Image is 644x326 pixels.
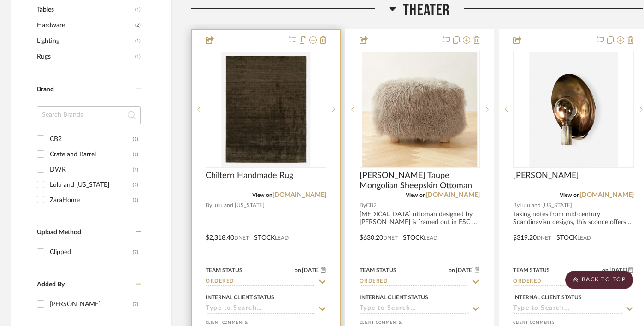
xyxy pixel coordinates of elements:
[206,278,315,286] input: Type to Search…
[133,162,138,177] div: (1)
[406,192,426,198] span: View on
[135,18,141,33] span: (2)
[37,86,54,93] span: Brand
[513,278,623,286] input: Type to Search…
[133,147,138,162] div: (1)
[50,132,133,147] div: CB2
[514,51,633,167] div: 0
[360,51,480,167] div: 0
[513,171,579,181] span: [PERSON_NAME]
[295,267,301,273] span: on
[50,162,133,177] div: DWR
[37,281,65,288] span: Added By
[133,245,138,260] div: (7)
[360,201,366,210] span: By
[206,171,293,181] span: Chiltern Handmade Rug
[602,267,609,273] span: on
[362,52,477,167] img: Bozzi Taupe Mongolian Sheepskin Ottoman
[135,2,141,17] span: (1)
[37,106,141,124] input: Search Brands
[513,293,582,302] div: Internal Client Status
[206,51,326,167] div: 0
[50,297,133,312] div: [PERSON_NAME]
[37,33,133,49] span: Lighting
[222,52,310,167] img: Chiltern Handmade Rug
[133,132,138,147] div: (1)
[133,178,138,192] div: (2)
[360,305,469,314] input: Type to Search…
[449,267,455,273] span: on
[360,266,396,274] div: Team Status
[513,201,520,210] span: By
[520,201,572,210] span: Lulu and [US_STATE]
[206,293,274,302] div: Internal Client Status
[37,2,133,18] span: Tables
[252,192,272,198] span: View on
[513,266,550,274] div: Team Status
[360,171,480,191] span: [PERSON_NAME] Taupe Mongolian Sheepskin Ottoman
[529,52,618,167] img: Edgar Sconce
[37,18,133,33] span: Hardware
[206,201,212,210] span: By
[206,305,315,314] input: Type to Search…
[133,297,138,312] div: (7)
[513,305,623,314] input: Type to Search…
[37,229,81,236] span: Upload Method
[50,245,133,260] div: Clipped
[360,278,469,286] input: Type to Search…
[37,49,133,65] span: Rugs
[212,201,265,210] span: Lulu and [US_STATE]
[50,193,133,207] div: ZaraHome
[272,192,326,198] a: [DOMAIN_NAME]
[133,193,138,207] div: (1)
[135,49,141,64] span: (1)
[560,192,580,198] span: View on
[580,192,634,198] a: [DOMAIN_NAME]
[206,266,242,274] div: Team Status
[565,271,633,289] scroll-to-top-button: BACK TO TOP
[50,147,133,162] div: Crate and Barrel
[609,267,628,273] span: [DATE]
[360,293,428,302] div: Internal Client Status
[426,192,480,198] a: [DOMAIN_NAME]
[366,201,377,210] span: CB2
[135,34,141,48] span: (1)
[455,267,475,273] span: [DATE]
[50,178,133,192] div: Lulu and [US_STATE]
[301,267,321,273] span: [DATE]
